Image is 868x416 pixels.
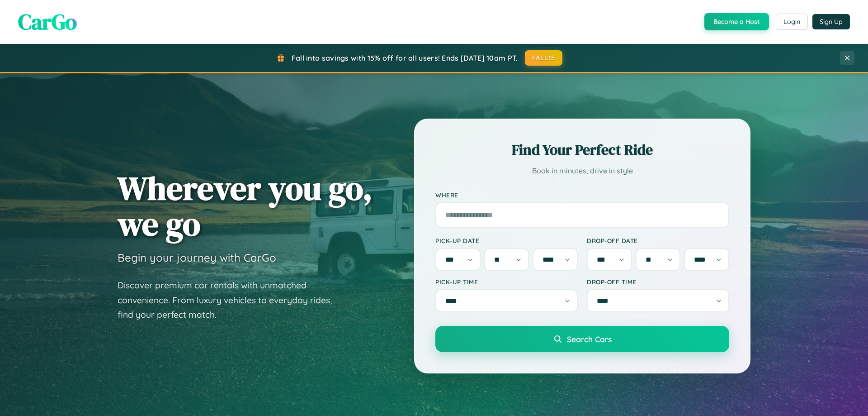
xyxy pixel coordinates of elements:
label: Drop-off Time [587,278,729,286]
span: Fall into savings with 15% off for all users! Ends [DATE] 10am PT. [292,53,518,62]
button: Search Cars [435,326,729,352]
button: Login [776,14,808,30]
label: Where [435,191,729,199]
label: Drop-off Date [587,237,729,244]
label: Pick-up Date [435,237,578,244]
h2: Find Your Perfect Ride [435,140,729,160]
span: Search Cars [567,334,612,344]
h1: Wherever you go, we go [118,170,373,242]
button: FALL15 [525,50,563,66]
h3: Begin your journey with CarGo [118,251,276,264]
button: Sign Up [812,14,850,29]
p: Book in minutes, drive in style [435,164,729,177]
span: CarGo [18,7,77,37]
p: Discover premium car rentals with unmatched convenience. From luxury vehicles to everyday rides, ... [118,278,344,322]
button: Become a Host [704,13,769,30]
label: Pick-up Time [435,278,578,286]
